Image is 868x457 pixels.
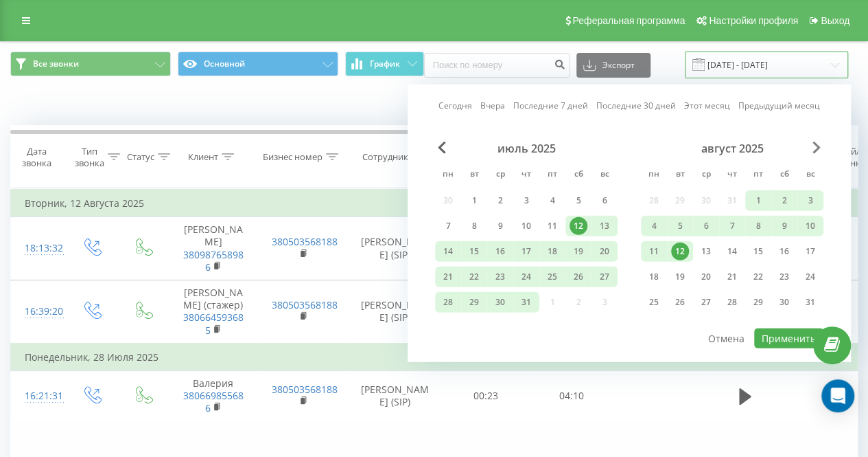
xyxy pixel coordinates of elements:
[464,165,484,186] abbr: вторник
[641,292,667,313] div: пн 25 авг. 2025 г.
[644,165,664,186] abbr: понедельник
[723,268,741,286] div: 21
[461,267,487,287] div: вт 22 июля 2025 г.
[641,267,667,287] div: пн 18 авг. 2025 г.
[461,292,487,313] div: вт 29 июля 2025 г.
[570,243,587,260] div: 19
[797,216,823,236] div: вс 10 авг. 2025 г.
[645,268,663,286] div: 18
[645,243,663,260] div: 11
[424,53,570,78] input: Поиск по номеру
[697,243,715,260] div: 13
[775,243,793,260] div: 16
[565,267,591,287] div: сб 26 июля 2025 г.
[513,216,539,236] div: чт 10 июля 2025 г.
[596,192,613,210] div: 6
[745,267,771,287] div: пт 22 авг. 2025 г.
[487,241,513,262] div: ср 16 июля 2025 г.
[513,267,539,287] div: чт 24 июля 2025 г.
[513,292,539,313] div: чт 31 июля 2025 г.
[491,217,509,235] div: 9
[439,243,457,260] div: 14
[516,165,537,186] abbr: четверг
[572,15,685,26] span: Реферальная программа
[697,293,715,311] div: 27
[438,165,458,186] abbr: понедельник
[465,268,483,286] div: 22
[188,151,218,163] div: Клиент
[812,142,821,154] span: Next Month
[25,383,52,410] div: 16:21:31
[439,268,457,286] div: 21
[439,293,457,311] div: 28
[543,192,561,210] div: 4
[775,217,793,235] div: 9
[465,192,483,210] div: 1
[697,268,715,286] div: 20
[774,165,795,186] abbr: суббота
[345,52,424,76] button: График
[745,216,771,236] div: пт 8 авг. 2025 г.
[487,216,513,236] div: ср 9 июля 2025 г.
[671,243,689,260] div: 12
[749,268,767,286] div: 22
[465,217,483,235] div: 8
[749,192,767,210] div: 1
[443,370,529,421] td: 00:23
[75,146,104,169] div: Тип звонка
[570,192,587,210] div: 5
[771,241,797,262] div: сб 16 авг. 2025 г.
[738,99,820,112] a: Предыдущий месяц
[517,217,535,235] div: 10
[539,241,565,262] div: пт 18 июля 2025 г.
[491,243,509,260] div: 16
[438,99,472,112] a: Сегодня
[461,241,487,262] div: вт 15 июля 2025 г.
[719,292,745,313] div: чт 28 авг. 2025 г.
[517,192,535,210] div: 3
[576,53,650,78] button: Экспорт
[745,292,771,313] div: пт 29 авг. 2025 г.
[491,293,509,311] div: 30
[797,292,823,313] div: вс 31 авг. 2025 г.
[435,292,461,313] div: пн 28 июля 2025 г.
[775,293,793,311] div: 30
[801,192,819,210] div: 3
[641,142,823,155] div: август 2025
[745,241,771,262] div: пт 15 авг. 2025 г.
[487,267,513,287] div: ср 23 июля 2025 г.
[435,267,461,287] div: пн 21 июля 2025 г.
[539,190,565,211] div: пт 4 июля 2025 г.
[771,267,797,287] div: сб 23 авг. 2025 г.
[754,328,823,348] button: Применить
[821,15,849,26] span: Выход
[701,328,752,348] button: Отмена
[667,241,693,262] div: вт 12 авг. 2025 г.
[272,383,338,396] a: 380503568188
[645,293,663,311] div: 25
[641,216,667,236] div: пн 4 авг. 2025 г.
[684,99,730,112] a: Этот месяц
[568,165,589,186] abbr: суббота
[771,216,797,236] div: сб 9 авг. 2025 г.
[487,292,513,313] div: ср 30 июля 2025 г.
[542,165,563,186] abbr: пятница
[723,293,741,311] div: 28
[435,216,461,236] div: пн 7 июля 2025 г.
[169,370,258,421] td: Валерия
[719,241,745,262] div: чт 14 авг. 2025 г.
[570,268,587,286] div: 26
[693,216,719,236] div: ср 6 авг. 2025 г.
[591,267,618,287] div: вс 27 июля 2025 г.
[565,190,591,211] div: сб 5 июля 2025 г.
[771,292,797,313] div: сб 30 авг. 2025 г.
[461,190,487,211] div: вт 1 июля 2025 г.
[347,217,443,280] td: [PERSON_NAME] (SIP)
[25,298,52,325] div: 16:39:20
[801,293,819,311] div: 31
[513,190,539,211] div: чт 3 июля 2025 г.
[480,99,505,112] a: Вчера
[491,268,509,286] div: 23
[800,165,821,186] abbr: воскресенье
[722,165,742,186] abbr: четверг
